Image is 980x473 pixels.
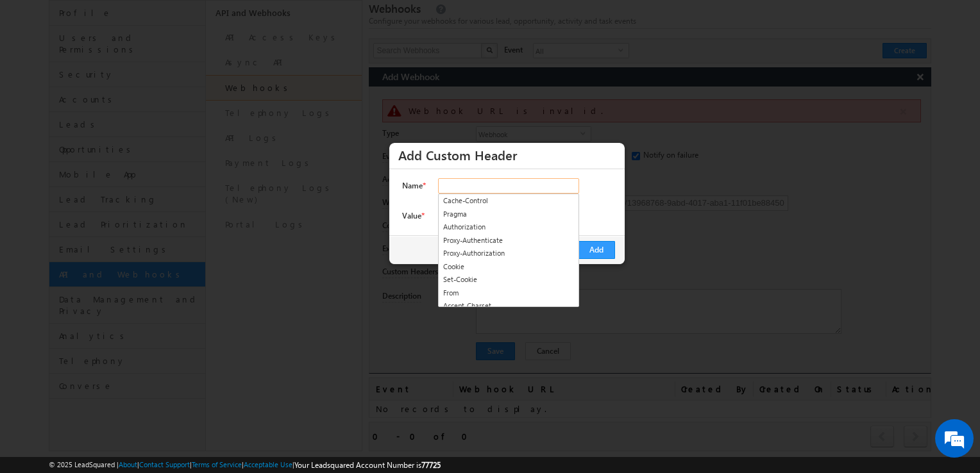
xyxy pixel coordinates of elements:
[439,194,579,208] a: Cache-Control
[421,460,441,470] span: 77725
[578,241,615,259] button: Add
[439,260,579,274] a: Cookie
[402,210,432,222] label: Value
[139,460,190,469] a: Contact Support
[439,286,579,300] a: From
[439,247,579,260] a: Proxy-Authorization
[402,179,432,192] label: Name
[192,460,242,469] a: Terms of Service
[439,299,579,313] a: Accept-Charset
[244,460,292,469] a: Acceptable Use
[439,273,579,286] a: Set-Cookie
[17,119,234,361] textarea: Type your message and hit 'Enter'
[439,234,579,247] a: Proxy-Authenticate
[174,372,233,389] em: Start Chat
[119,460,137,469] a: About
[22,67,54,84] img: d_60004797649_company_0_60004797649
[439,208,579,221] a: Pragma
[398,144,616,166] h3: Add Custom Header
[67,67,215,84] div: Chat with us now
[294,460,441,470] span: Your Leadsquared Account Number is
[210,6,241,37] div: Minimize live chat window
[439,220,579,234] a: Authorization
[49,459,441,471] span: © 2025 LeadSquared | | | | |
